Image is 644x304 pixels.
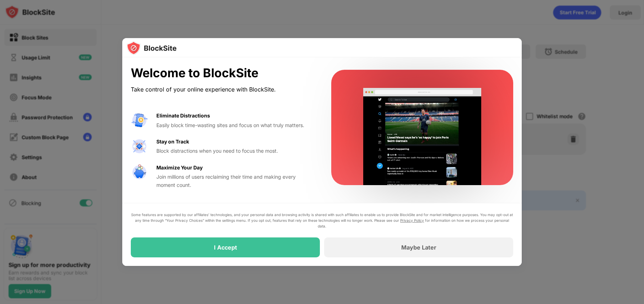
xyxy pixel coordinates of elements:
div: Stay on Track [156,138,189,146]
a: Privacy Policy [400,218,424,222]
img: value-focus.svg [131,138,148,155]
div: Take control of your online experience with BlockSite. [131,84,314,95]
div: Join millions of users reclaiming their time and making every moment count. [156,173,314,189]
div: I Accept [214,244,237,251]
img: logo-blocksite.svg [127,41,177,55]
div: Easily block time-wasting sites and focus on what truly matters. [156,121,314,129]
div: Eliminate Distractions [156,112,210,120]
img: value-avoid-distractions.svg [131,112,148,129]
img: value-safe-time.svg [131,164,148,181]
div: Block distractions when you need to focus the most. [156,147,314,155]
div: Welcome to BlockSite [131,66,314,80]
div: Maybe Later [401,244,436,251]
div: Maximize Your Day [156,164,203,172]
div: Some features are supported by our affiliates’ technologies, and your personal data and browsing ... [131,212,513,229]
